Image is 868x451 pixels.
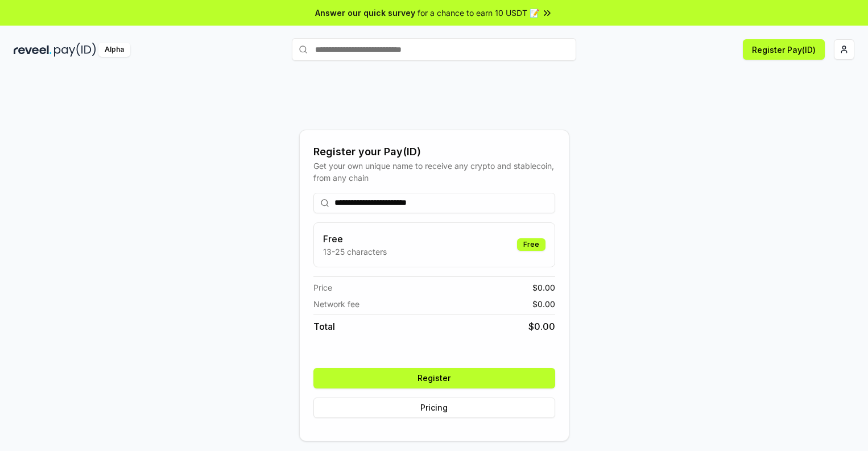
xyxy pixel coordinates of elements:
[323,246,387,258] p: 13-25 characters
[313,368,555,388] button: Register
[313,320,335,333] span: Total
[532,298,555,310] span: $ 0.00
[313,398,555,418] button: Pricing
[313,298,359,310] span: Network fee
[313,144,555,160] div: Register your Pay(ID)
[14,43,52,57] img: reveel_dark
[743,39,825,60] button: Register Pay(ID)
[98,43,130,57] div: Alpha
[517,238,545,251] div: Free
[313,282,332,293] span: Price
[313,160,555,184] div: Get your own unique name to receive any crypto and stablecoin, from any chain
[418,7,539,19] span: for a chance to earn 10 USDT 📝
[315,7,415,19] span: Answer our quick survey
[532,282,555,293] span: $ 0.00
[54,43,96,57] img: pay_id
[528,320,555,333] span: $ 0.00
[323,232,387,246] h3: Free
